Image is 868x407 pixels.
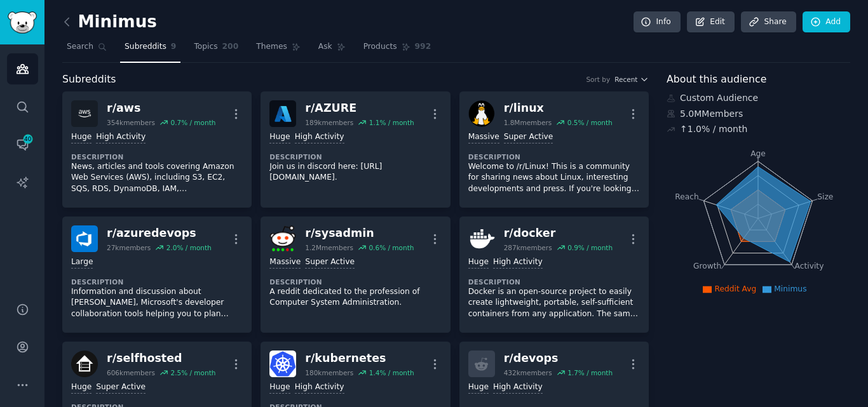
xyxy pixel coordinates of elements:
div: 1.4 % / month [369,368,414,377]
div: 432k members [504,368,552,377]
div: r/ aws [107,100,215,116]
div: 1.8M members [504,118,552,127]
img: linux [468,100,495,127]
h2: Minimus [62,12,157,32]
div: Large [71,257,93,269]
div: r/ sysadmin [305,225,414,241]
span: Recent [614,75,637,84]
div: High Activity [96,131,146,143]
dt: Description [269,152,441,161]
span: 40 [22,135,34,143]
a: Edit [687,11,735,33]
div: 0.5 % / month [567,118,613,127]
div: Super Active [504,131,553,143]
img: AZURE [269,100,296,127]
img: kubernetes [269,350,296,377]
a: Products992 [359,37,435,63]
div: 1.1 % / month [369,118,414,127]
tspan: Size [817,192,833,201]
a: sysadminr/sysadmin1.2Mmembers0.6% / monthMassiveSuper ActiveDescriptionA reddit dedicated to the ... [261,217,450,333]
div: 1.2M members [305,243,353,252]
div: High Activity [493,257,543,269]
img: GummySearch logo [8,11,37,34]
div: Huge [269,131,290,143]
div: Huge [71,382,92,394]
img: selfhosted [71,350,98,377]
div: Sort by [586,75,610,84]
span: Products [363,41,397,53]
div: r/ kubernetes [305,350,414,366]
a: awsr/aws354kmembers0.7% / monthHugeHigh ActivityDescriptionNews, articles and tools covering Amaz... [62,91,252,208]
img: azuredevops [71,225,98,252]
a: Ask [314,37,350,63]
dt: Description [71,277,243,286]
dt: Description [468,152,640,161]
span: Ask [318,41,332,53]
div: Massive [468,131,499,143]
span: Search [67,41,93,53]
div: 1.7 % / month [567,368,613,377]
a: 40 [7,129,38,160]
span: Subreddits [62,72,116,88]
div: High Activity [295,131,344,143]
div: Huge [468,257,489,269]
tspan: Growth [693,262,721,270]
a: Themes [252,37,305,63]
tspan: Activity [795,262,824,270]
div: Huge [468,382,489,394]
div: r/ docker [504,225,613,241]
div: r/ AZURE [305,100,414,116]
span: 9 [171,41,177,53]
div: 2.5 % / month [170,368,215,377]
span: Reddit Avg [714,284,756,293]
span: Topics [194,41,217,53]
div: Huge [71,131,92,143]
div: Custom Audience [667,91,850,105]
img: sysadmin [269,225,296,252]
a: dockerr/docker287kmembers0.9% / monthHugeHigh ActivityDescriptionDocker is an open-source project... [459,217,649,333]
p: News, articles and tools covering Amazon Web Services (AWS), including S3, EC2, SQS, RDS, DynamoD... [71,161,243,195]
div: High Activity [493,382,543,394]
div: 354k members [107,118,155,127]
p: Join us in discord here: [URL][DOMAIN_NAME]. [269,161,441,183]
div: 606k members [107,368,155,377]
div: r/ linux [504,100,613,116]
div: Massive [269,257,301,269]
dt: Description [269,277,441,286]
div: 180k members [305,368,353,377]
a: AZUREr/AZURE189kmembers1.1% / monthHugeHigh ActivityDescriptionJoin us in discord here: [URL][DOM... [261,91,450,208]
div: r/ selfhosted [107,350,215,366]
div: 0.7 % / month [170,118,215,127]
a: Subreddits9 [120,37,180,63]
div: 27k members [107,243,151,252]
button: Recent [614,75,649,84]
tspan: Reach [675,192,699,201]
a: Search [62,37,111,63]
dt: Description [71,152,243,161]
div: 5.0M Members [667,107,850,121]
img: aws [71,100,98,127]
div: r/ devops [504,350,613,366]
div: Super Active [96,382,146,394]
span: 992 [415,41,431,53]
a: Share [741,11,796,33]
img: docker [468,225,495,252]
p: A reddit dedicated to the profession of Computer System Administration. [269,286,441,309]
span: About this audience [667,72,766,88]
div: Super Active [305,257,355,269]
span: 200 [222,41,239,53]
p: Docker is an open-source project to easily create lightweight, portable, self-sufficient containe... [468,286,640,320]
a: azuredevopsr/azuredevops27kmembers2.0% / monthLargeDescriptionInformation and discussion about [P... [62,217,252,333]
div: 287k members [504,243,552,252]
dt: Description [468,277,640,286]
div: 0.6 % / month [369,243,414,252]
div: High Activity [295,382,344,394]
span: Subreddits [125,41,166,53]
a: Add [803,11,850,33]
div: 2.0 % / month [166,243,212,252]
div: 189k members [305,118,353,127]
p: Welcome to /r/Linux! This is a community for sharing news about Linux, interesting developments a... [468,161,640,195]
tspan: Age [750,149,766,158]
p: Information and discussion about [PERSON_NAME], Microsoft's developer collaboration tools helping... [71,286,243,320]
a: linuxr/linux1.8Mmembers0.5% / monthMassiveSuper ActiveDescriptionWelcome to /r/Linux! This is a c... [459,91,649,208]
